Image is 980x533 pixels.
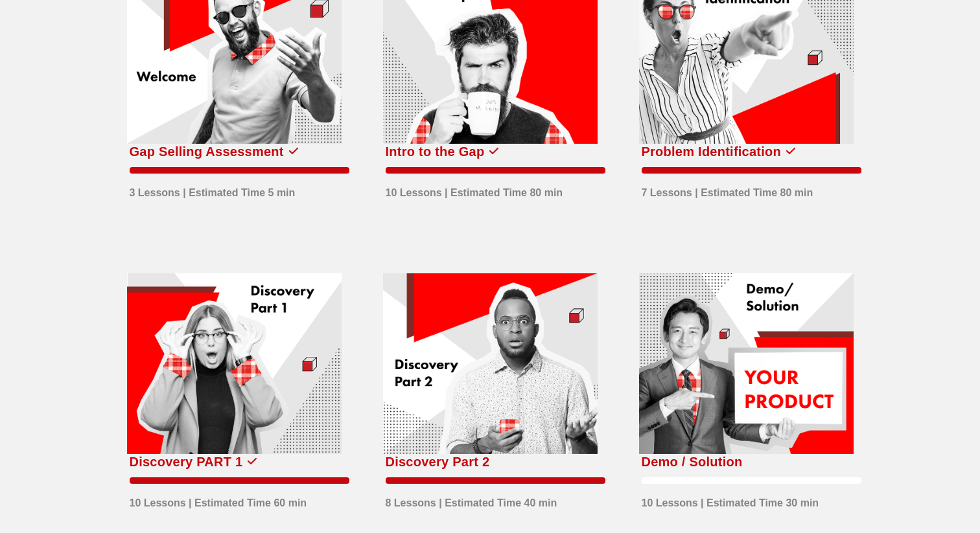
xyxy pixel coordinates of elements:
div: 3 Lessons | Estimated Time 5 min [130,179,296,201]
div: 8 Lessons | Estimated Time 40 min [386,489,557,511]
div: 10 Lessons | Estimated Time 30 min [642,489,819,511]
div: Intro to the Gap [386,141,485,162]
div: Problem Identification [642,141,782,162]
div: Discovery PART 1 [130,451,243,472]
div: Gap Selling Assessment [130,141,284,162]
div: Discovery Part 2 [386,451,490,472]
div: 10 Lessons | Estimated Time 80 min [386,179,563,201]
div: Demo / Solution [642,451,743,472]
div: 7 Lessons | Estimated Time 80 min [642,179,813,201]
div: 10 Lessons | Estimated Time 60 min [130,489,307,511]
